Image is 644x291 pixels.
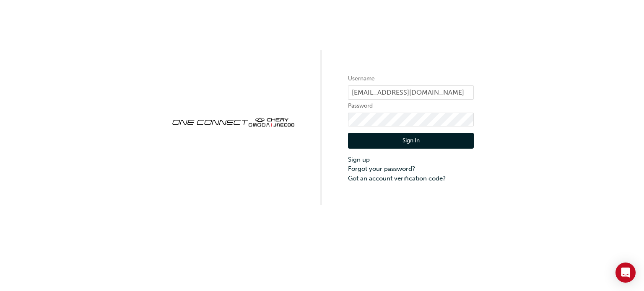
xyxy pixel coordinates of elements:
[170,111,296,132] img: oneconnect
[348,133,474,149] button: Sign In
[348,101,474,111] label: Password
[348,74,474,84] label: Username
[348,155,474,165] a: Sign up
[348,174,474,183] a: Got an account verification code?
[348,164,474,174] a: Forgot your password?
[615,263,636,283] div: Open Intercom Messenger
[348,85,474,100] input: Username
